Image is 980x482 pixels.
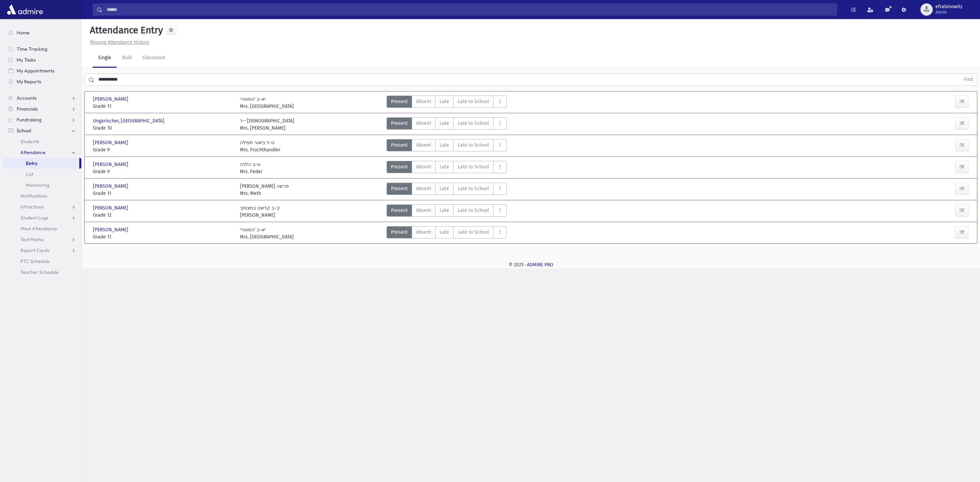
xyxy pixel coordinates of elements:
[17,57,36,63] span: My Tasks
[3,76,81,87] a: My Reports
[416,185,431,192] span: Absent
[440,142,449,149] span: Late
[527,262,553,268] a: ADMIRE PRO
[440,163,449,170] span: Late
[3,158,79,169] a: Entry
[3,114,81,125] a: Fundraising
[3,223,81,234] a: Meal Attendance
[387,139,507,153] div: AttTypes
[458,142,489,149] span: Late to School
[3,125,81,136] a: School
[387,183,507,197] div: AttTypes
[416,207,431,214] span: Absent
[93,139,130,146] span: [PERSON_NAME]
[3,245,81,256] a: Report Cards
[93,161,130,168] span: [PERSON_NAME]
[3,190,81,201] a: Notifications
[93,49,117,68] a: Single
[93,204,130,212] span: [PERSON_NAME]
[20,193,47,199] span: Notifications
[3,234,81,245] a: Test Marks
[440,185,449,192] span: Late
[240,139,280,153] div: ט-ד ביאור תפילה Mrs. Fruchthandler
[93,212,233,219] span: Grade 12
[458,207,489,214] span: Late to School
[440,120,449,127] span: Late
[3,44,81,54] a: Time Tracking
[20,138,39,145] span: Students
[87,24,163,36] h5: Attendance Entry
[391,120,408,127] span: Present
[3,256,81,267] a: PTC Schedule
[26,171,33,177] span: List
[17,128,31,134] span: School
[17,79,41,85] span: My Reports
[90,39,149,45] u: Missing Attendance History
[20,236,44,243] span: Test Marks
[3,103,81,114] a: Financials
[26,160,37,166] span: Entry
[20,215,48,221] span: Student Logs
[240,226,294,240] div: יא-ב 'הסטורי Mrs. [GEOGRAPHIC_DATA]
[935,4,962,10] span: efrabinowitz
[93,183,130,190] span: [PERSON_NAME]
[17,30,30,36] span: Home
[93,117,166,124] span: Ungarischer, [GEOGRAPHIC_DATA]
[935,10,962,15] span: Admin
[960,74,977,85] button: Find
[117,49,137,68] a: Bulk
[440,98,449,105] span: Late
[458,98,489,105] span: Late to School
[240,204,280,219] div: יב-ב קדשנו במצותך [PERSON_NAME]
[3,54,81,65] a: My Tasks
[440,207,449,214] span: Late
[137,49,171,68] a: Classroom
[20,226,57,232] span: Meal Attendance
[458,163,489,170] span: Late to School
[93,261,969,268] div: © 2025 -
[93,168,233,175] span: Grade 9
[93,233,233,240] span: Grade 11
[93,103,233,110] span: Grade 11
[387,161,507,175] div: AttTypes
[3,212,81,223] a: Student Logs
[93,124,233,132] span: Grade 10
[93,146,233,153] span: Grade 9
[102,3,837,16] input: Search
[20,149,46,155] span: Attendance
[416,98,431,105] span: Absent
[416,142,431,149] span: Absent
[458,120,489,127] span: Late to School
[458,185,489,192] span: Late to School
[387,117,507,132] div: AttTypes
[391,229,408,236] span: Present
[3,201,81,212] a: Infractions
[87,39,149,45] a: Missing Attendance History
[3,267,81,278] a: Teacher Schedule
[416,229,431,236] span: Absent
[93,226,130,233] span: [PERSON_NAME]
[416,163,431,170] span: Absent
[17,68,54,74] span: My Appointments
[240,161,262,175] div: ט-ב הלכה Mrs. Feder
[391,185,408,192] span: Present
[391,163,408,170] span: Present
[3,169,81,180] a: List
[3,180,81,190] a: Monitoring
[20,269,59,275] span: Teacher Schedule
[3,27,81,38] a: Home
[3,65,81,76] a: My Appointments
[387,204,507,219] div: AttTypes
[240,96,294,110] div: יא-ב 'הסטורי Mrs. [GEOGRAPHIC_DATA]
[3,147,81,158] a: Attendance
[93,190,233,197] span: Grade 11
[440,229,449,236] span: Late
[20,258,50,264] span: PTC Schedule
[458,229,489,236] span: Late to School
[3,93,81,103] a: Accounts
[387,226,507,240] div: AttTypes
[416,120,431,127] span: Absent
[3,136,81,147] a: Students
[240,183,289,197] div: [PERSON_NAME] פרשה Mrs. Meth
[387,96,507,110] div: AttTypes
